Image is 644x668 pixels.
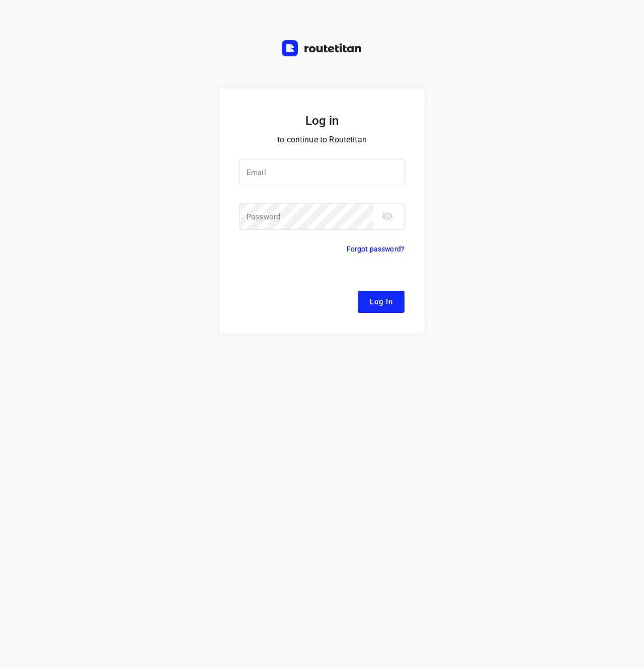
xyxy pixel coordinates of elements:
[347,243,405,255] p: Forgot password?
[282,40,362,56] img: Routetitan
[377,206,397,226] button: toggle password visibility
[358,291,405,313] button: Log In
[239,113,405,129] h5: Log in
[370,295,392,308] span: Log In
[239,133,405,147] p: to continue to Routetitan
